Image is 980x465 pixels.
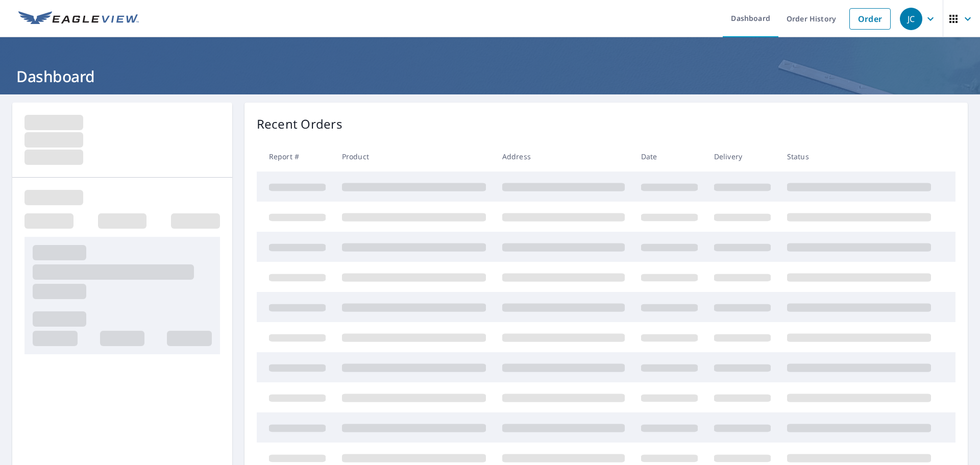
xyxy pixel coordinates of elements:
[334,141,494,172] th: Product
[257,141,334,172] th: Report #
[779,141,939,172] th: Status
[849,8,891,30] a: Order
[12,66,968,87] h1: Dashboard
[18,11,139,27] img: EV Logo
[706,141,779,172] th: Delivery
[900,8,922,30] div: JC
[257,115,342,133] p: Recent Orders
[633,141,706,172] th: Date
[494,141,633,172] th: Address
